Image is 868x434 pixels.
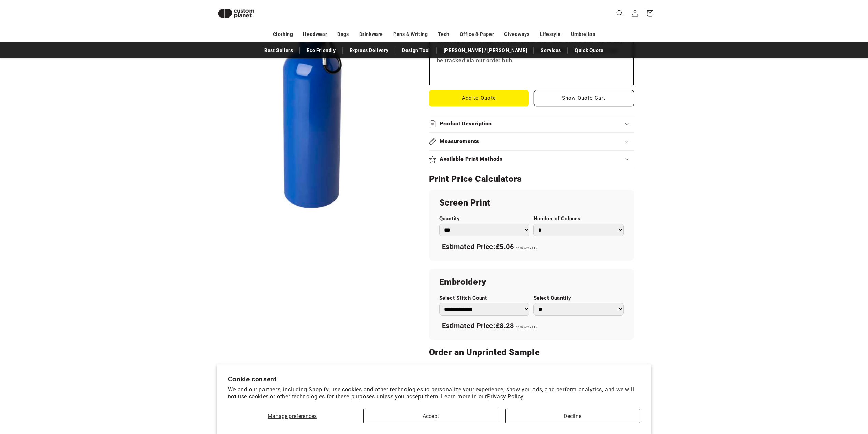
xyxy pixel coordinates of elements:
button: Show Quote Cart [534,90,634,106]
span: each (ex VAT) [516,325,537,329]
a: Design Tool [399,44,433,56]
h2: Embroidery [439,277,624,288]
iframe: Customer reviews powered by Trustpilot [437,71,626,78]
summary: Product Description [429,115,634,132]
iframe: Chat Widget [754,360,868,434]
media-gallery: Gallery Viewer [212,10,412,210]
a: Best Sellers [261,44,296,56]
h2: Print Price Calculators [429,173,634,184]
a: Services [537,44,565,56]
strong: Ordering is easy. Approve your quote and visual online then tap to pay. Your order moves straight... [437,38,625,64]
img: Custom Planet [212,3,260,24]
span: each (ex VAT) [516,246,537,250]
a: Quick Quote [571,44,607,56]
button: Decline [505,409,640,423]
summary: Measurements [429,133,634,150]
h2: Product Description [440,120,492,127]
a: Eco Friendly [303,44,339,56]
a: Umbrellas [571,28,595,40]
a: Express Delivery [346,44,392,56]
h2: Screen Print [439,197,624,208]
p: We and our partners, including Shopify, use cookies and other technologies to personalize your ex... [228,386,640,401]
div: Estimated Price: [439,240,624,254]
label: Select Stitch Count [439,295,529,302]
a: Tech [438,28,449,40]
a: Headwear [303,28,327,40]
a: Privacy Policy [487,393,524,400]
a: Clothing [273,28,293,40]
button: Accept [363,409,498,423]
button: Manage preferences [228,409,356,423]
label: Quantity [439,215,529,222]
span: £8.28 [496,322,514,330]
a: Lifestyle [540,28,561,40]
h2: Order an Unprinted Sample [429,347,634,358]
span: £5.06 [496,242,514,251]
span: Manage preferences [268,413,317,419]
button: Add to Quote [429,90,529,106]
h2: Available Print Methods [440,156,503,163]
a: Bags [337,28,349,40]
p: Samples are limited to 1 item per SKU and are unreturnable. [429,363,634,373]
h2: Cookie consent [228,375,640,383]
a: Pens & Writing [393,28,428,40]
summary: Search [612,6,627,21]
summary: Available Print Methods [429,151,634,168]
a: [PERSON_NAME] / [PERSON_NAME] [440,44,530,56]
a: Giveaways [504,28,529,40]
div: Estimated Price: [439,319,624,333]
a: Office & Paper [460,28,494,40]
label: Number of Colours [533,215,624,222]
a: Drinkware [359,28,383,40]
h2: Measurements [440,138,479,145]
label: Select Quantity [533,295,624,302]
